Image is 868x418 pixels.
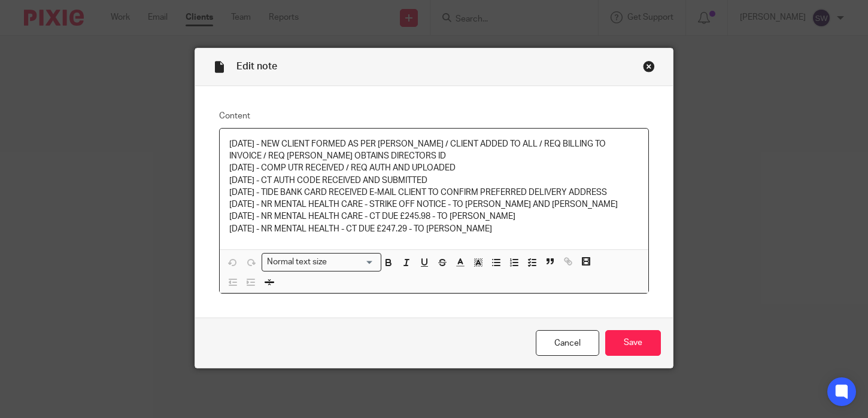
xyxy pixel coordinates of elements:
p: [DATE] - TIDE BANK CARD RECEIVED E-MAIL CLIENT TO CONFIRM PREFERRED DELIVERY ADDRESS [229,187,639,199]
p: [DATE] - COMP UTR RECEIVED / REQ AUTH AND UPLOADED [229,162,639,174]
p: [DATE] - NR MENTAL HEALTH CARE - STRIKE OFF NOTICE - TO [PERSON_NAME] AND [PERSON_NAME] [229,199,639,210]
a: Cancel [536,330,599,356]
label: Content [219,110,649,122]
span: Normal text size [265,256,330,269]
div: Search for option [262,253,381,271]
p: [DATE] - NR MENTAL HEALTH - CT DUE £247.29 - TO [PERSON_NAME] [229,223,639,235]
p: [DATE] - NEW CLIENT FORMED AS PER [PERSON_NAME] / CLIENT ADDED TO ALL / REQ BILLING TO INVOICE / ... [229,138,639,163]
span: Edit note [236,62,277,71]
p: [DATE] - CT AUTH CODE RECEIVED AND SUBMITTED [229,175,639,187]
input: Save [605,330,661,356]
div: Close this dialog window [643,60,655,72]
p: [DATE] - NR MENTAL HEALTH CARE - CT DUE £245.98 - TO [PERSON_NAME] [229,210,639,222]
input: Search for option [331,256,374,269]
